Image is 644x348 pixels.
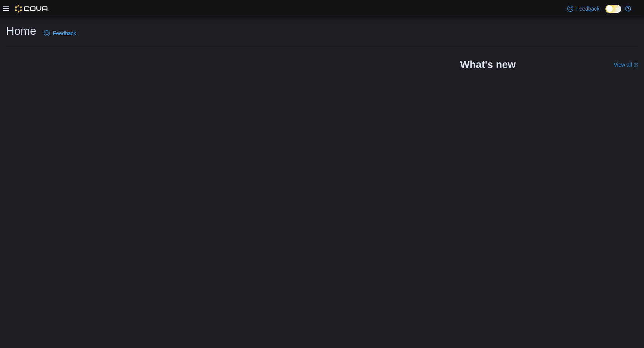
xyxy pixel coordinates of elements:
[15,5,49,12] img: Cova
[41,26,79,41] a: Feedback
[460,59,516,71] h2: What's new
[576,5,599,12] span: Feedback
[605,5,621,13] input: Dark Mode
[605,13,606,13] span: Dark Mode
[633,63,638,67] svg: External link
[53,30,76,37] span: Feedback
[564,1,602,16] a: Feedback
[614,62,638,68] a: View allExternal link
[6,23,36,39] h1: Home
